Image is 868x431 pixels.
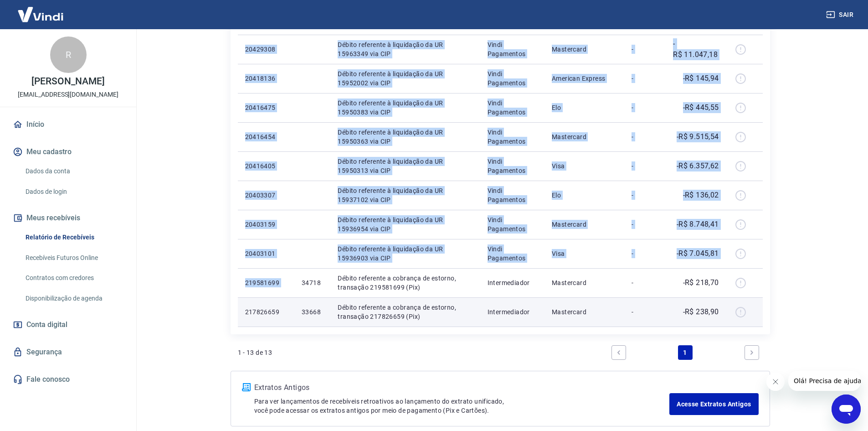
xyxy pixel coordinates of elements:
p: Débito referente à liquidação da UR 15952002 via CIP [338,69,473,88]
p: 217826659 [245,307,287,317]
p: Vindi Pagamentos [488,157,537,175]
p: -R$ 7.045,81 [677,248,719,259]
a: Fale conosco [11,369,125,389]
p: 20403101 [245,249,287,258]
p: [EMAIL_ADDRESS][DOMAIN_NAME] [18,90,118,99]
p: -R$ 11.047,18 [673,38,719,60]
p: 20416475 [245,103,287,112]
p: Vindi Pagamentos [488,40,537,58]
p: 20418136 [245,74,287,83]
p: -R$ 6.357,62 [677,161,719,171]
a: Contratos com credores [22,269,125,287]
img: ícone [242,383,251,391]
p: Débito referente à liquidação da UR 15963349 via CIP [338,40,473,58]
a: Segurança [11,342,125,362]
p: Vindi Pagamentos [488,215,537,234]
a: Conta digital [11,315,125,335]
ul: Pagination [608,342,763,363]
p: Débito referente a cobrança de estorno, transação 219581699 (Pix) [338,274,473,292]
p: Intermediador [488,307,537,317]
p: 20403307 [245,191,287,200]
p: Mastercard [552,220,617,229]
p: Elo [552,191,617,200]
a: Page 1 is your current page [678,345,693,360]
p: Mastercard [552,45,617,54]
p: Débito referente à liquidação da UR 15936954 via CIP [338,215,473,234]
p: Intermediador [488,278,537,287]
p: Débito referente à liquidação da UR 15950383 via CIP [338,99,473,117]
span: Olá! Precisa de ajuda? [5,6,77,14]
p: 20429308 [245,45,287,54]
p: - [632,220,658,229]
a: Next page [745,345,759,360]
button: Meus recebíveis [11,208,125,228]
p: Mastercard [552,307,617,317]
p: - [632,307,658,317]
p: Visa [552,249,617,258]
p: - [632,191,658,200]
p: [PERSON_NAME] [31,77,104,86]
p: Visa [552,161,617,171]
p: Mastercard [552,278,617,287]
p: -R$ 218,70 [683,277,719,288]
p: Vindi Pagamentos [488,244,537,263]
p: Elo [552,103,617,112]
p: Débito referente à liquidação da UR 15950363 via CIP [338,128,473,146]
a: Previous page [611,345,626,360]
p: 20416405 [245,161,287,171]
p: Vindi Pagamentos [488,186,537,204]
p: Débito referente à liquidação da UR 15950313 via CIP [338,157,473,175]
span: Conta digital [26,318,67,331]
p: 219581699 [245,278,287,287]
a: Dados da conta [22,162,125,181]
button: Sair [824,6,857,23]
div: R [50,36,87,73]
p: Vindi Pagamentos [488,128,537,146]
iframe: Botão para abrir a janela de mensagens [832,395,861,424]
p: Débito referente à liquidação da UR 15936903 via CIP [338,244,473,263]
p: Vindi Pagamentos [488,99,537,117]
a: Dados de login [22,182,125,201]
iframe: Fechar mensagem [766,373,785,391]
p: Para ver lançamentos de recebíveis retroativos ao lançamento do extrato unificado, você pode aces... [254,397,670,415]
p: -R$ 136,02 [683,190,719,201]
p: 20403159 [245,220,287,229]
button: Meu cadastro [11,142,125,162]
p: -R$ 8.748,41 [677,219,719,230]
a: Relatório de Recebíveis [22,228,125,247]
p: - [632,74,658,83]
a: Acesse Extratos Antigos [669,393,758,415]
iframe: Mensagem da empresa [788,371,861,391]
a: Disponibilização de agenda [22,289,125,308]
p: Extratos Antigos [254,382,670,393]
a: Recebíveis Futuros Online [22,249,125,267]
p: - [632,278,658,287]
p: Débito referente a cobrança de estorno, transação 217826659 (Pix) [338,303,473,321]
p: 1 - 13 de 13 [238,348,272,357]
p: American Express [552,74,617,83]
p: Mastercard [552,132,617,141]
p: Vindi Pagamentos [488,69,537,88]
img: Vindi [11,0,70,28]
p: 33668 [302,307,323,317]
a: Início [11,114,125,135]
p: - [632,161,658,171]
p: - [632,45,658,54]
p: -R$ 9.515,54 [677,131,719,142]
p: - [632,132,658,141]
p: Débito referente à liquidação da UR 15937102 via CIP [338,186,473,204]
p: -R$ 145,94 [683,73,719,84]
p: 20416454 [245,132,287,141]
p: -R$ 238,90 [683,306,719,317]
p: 34718 [302,278,323,287]
p: - [632,103,658,112]
p: -R$ 445,55 [683,102,719,113]
p: - [632,249,658,258]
